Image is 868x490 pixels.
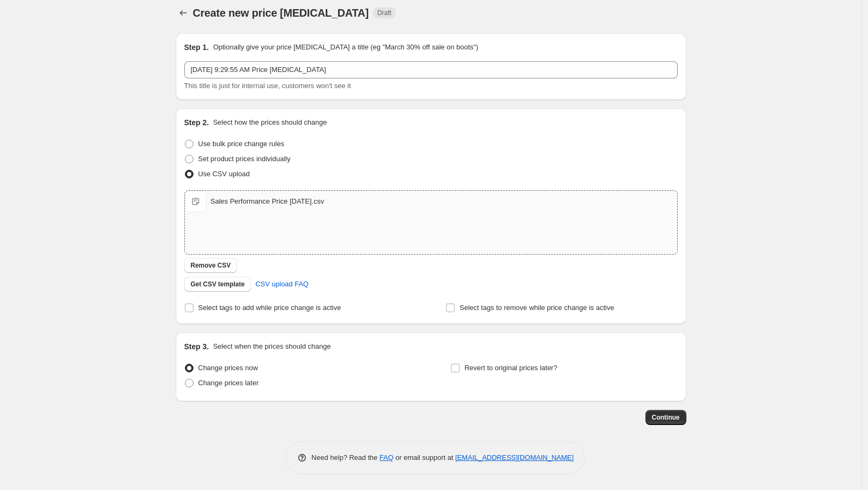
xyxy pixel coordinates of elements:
a: [EMAIL_ADDRESS][DOMAIN_NAME] [455,453,573,462]
span: Change prices later [198,379,259,387]
span: Change prices now [198,364,258,372]
span: Need help? Read the [312,453,380,462]
span: Select tags to add while price change is active [198,304,341,312]
a: FAQ [379,453,393,462]
span: Select tags to remove while price change is active [460,304,614,312]
span: Use bulk price change rules [198,140,284,148]
button: Continue [645,410,686,425]
span: CSV upload FAQ [255,279,309,290]
span: Set product prices individually [198,155,291,163]
div: Sales Performance Price [DATE].csv [211,196,324,207]
span: Get CSV template [191,280,245,289]
p: Optionally give your price [MEDICAL_DATA] a title (eg "March 30% off sale on boots") [213,42,478,53]
input: 30% off holiday sale [184,61,678,78]
button: Price change jobs [176,5,191,20]
span: or email support at [393,453,455,462]
span: Remove CSV [191,261,231,270]
span: Use CSV upload [198,170,250,178]
a: CSV upload FAQ [249,276,315,293]
button: Get CSV template [184,277,252,292]
span: Revert to original prices later? [464,364,557,372]
button: Remove CSV [184,258,238,273]
span: Continue [652,413,680,422]
h2: Step 2. [184,117,209,128]
h2: Step 1. [184,42,209,53]
span: This title is just for internal use, customers won't see it [184,82,351,90]
span: Create new price [MEDICAL_DATA] [193,7,369,19]
h2: Step 3. [184,341,209,352]
span: Draft [377,9,391,17]
p: Select when the prices should change [213,341,331,352]
p: Select how the prices should change [213,117,327,128]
